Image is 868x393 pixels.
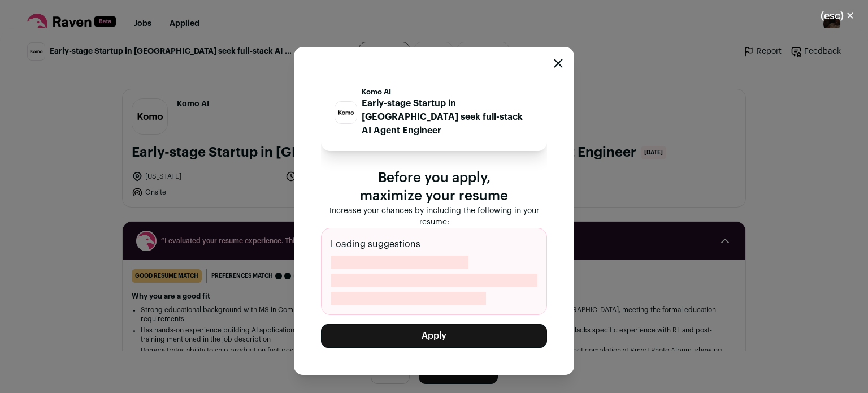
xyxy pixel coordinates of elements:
button: Close modal [554,59,563,68]
button: Apply [321,324,547,348]
button: Close modal [807,3,868,28]
p: Increase your chances by including the following in your resume: [321,205,547,228]
p: Early-stage Startup in [GEOGRAPHIC_DATA] seek full-stack AI Agent Engineer [362,97,533,137]
div: Loading suggestions [321,228,547,315]
p: Before you apply, maximize your resume [321,169,547,205]
img: 10442798-d24479df3bca7f89900eddbacc4859de-medium_jpg.jpg [335,102,357,123]
p: Komo AI [362,88,533,97]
